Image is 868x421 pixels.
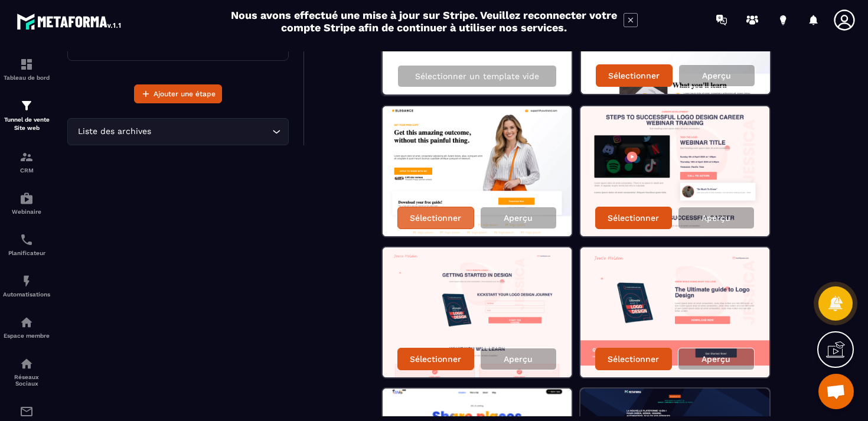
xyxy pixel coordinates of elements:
[504,213,533,223] p: Aperçu
[383,247,572,377] img: image
[608,354,659,364] p: Sélectionner
[3,167,50,174] p: CRM
[3,348,50,396] a: social-networksocial-networkRéseaux Sociaux
[67,118,289,145] div: Search for option
[19,357,34,371] img: social-network
[230,9,618,34] h2: Nous avons effectué une mise à jour sur Stripe. Veuillez reconnecter votre compte Stripe afin de ...
[19,315,34,329] img: automations
[19,150,34,164] img: formation
[134,84,222,103] button: Ajouter une étape
[701,354,730,364] p: Aperçu
[580,247,769,377] img: image
[818,374,854,409] div: Ouvrir le chat
[3,182,50,224] a: automationsautomationsWebinaire
[19,57,34,71] img: formation
[410,354,461,364] p: Sélectionner
[701,213,730,223] p: Aperçu
[3,306,50,348] a: automationsautomationsEspace membre
[3,116,50,132] p: Tunnel de vente Site web
[3,332,50,339] p: Espace membre
[19,274,34,288] img: automations
[154,88,216,100] span: Ajouter une étape
[415,71,539,81] p: Sélectionner un template vide
[19,99,34,113] img: formation
[17,11,123,32] img: logo
[580,106,769,236] img: image
[3,250,50,256] p: Planificateur
[3,208,50,215] p: Webinaire
[19,233,34,247] img: scheduler
[702,71,731,80] p: Aperçu
[3,74,50,81] p: Tableau de bord
[3,141,50,182] a: formationformationCRM
[608,213,659,223] p: Sélectionner
[3,265,50,306] a: automationsautomationsAutomatisations
[154,125,269,138] input: Search for option
[504,354,533,364] p: Aperçu
[383,106,572,236] img: image
[3,291,50,298] p: Automatisations
[3,48,50,90] a: formationformationTableau de bord
[410,213,461,223] p: Sélectionner
[75,125,154,138] span: Liste des archives
[19,404,34,419] img: email
[3,374,50,387] p: Réseaux Sociaux
[608,71,660,80] p: Sélectionner
[3,90,50,141] a: formationformationTunnel de vente Site web
[19,191,34,205] img: automations
[3,224,50,265] a: schedulerschedulerPlanificateur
